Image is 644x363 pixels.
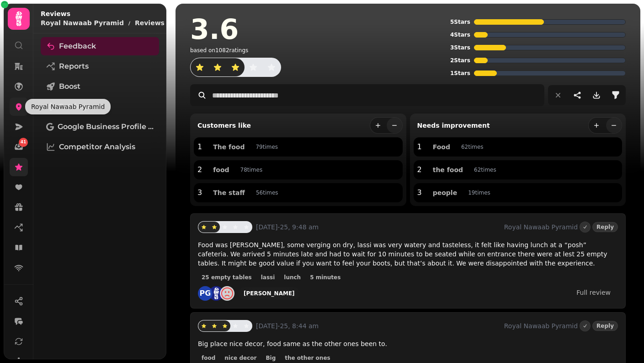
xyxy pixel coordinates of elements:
[41,37,159,55] a: Feedback
[213,190,245,196] span: The staff
[592,222,618,232] button: Reply
[41,77,159,96] a: Boost
[256,321,500,330] p: [DATE]-25, 8:44 am
[206,164,236,176] button: food
[433,167,463,173] span: the food
[569,286,618,299] a: Full review
[285,355,330,361] span: the other ones
[580,320,591,331] button: Marked as done
[197,187,202,198] p: 3
[21,139,27,146] span: 41
[426,141,458,153] button: Food
[10,138,28,156] a: 41
[468,189,490,196] p: 19 time s
[25,99,111,114] div: Royal Nawaab Pyramid
[213,167,229,173] span: food
[58,121,154,132] span: Google Business Profile (Beta)
[426,164,470,176] button: the food
[255,143,278,151] p: 79 time s
[41,57,159,76] a: Reports
[202,275,252,280] span: 25 empty tables
[198,241,607,267] span: Food was [PERSON_NAME], some verging on dry, lassi was very watery and tasteless, it felt like ha...
[41,9,172,18] h2: Reviews
[208,58,227,76] button: star
[450,31,470,38] p: 4 Stars
[213,144,245,150] span: The food
[592,321,618,331] button: Reply
[433,190,457,196] span: people
[504,321,578,330] p: Royal Nawaab Pyramid
[433,144,450,150] span: Food
[461,143,484,151] p: 62 time s
[606,118,622,133] button: less
[219,320,230,331] button: star
[596,323,614,329] span: Reply
[266,355,276,361] span: Big
[206,141,252,153] button: The food
[596,224,614,230] span: Reply
[59,141,135,152] span: Competitor Analysis
[256,189,278,196] p: 56 time s
[281,353,334,363] button: the other ones
[59,81,80,92] span: Boost
[41,138,159,156] a: Competitor Analysis
[202,355,215,361] span: food
[244,290,295,297] div: [PERSON_NAME]
[576,288,611,297] div: Full review
[41,98,159,116] a: Settings
[209,222,220,233] button: star
[474,166,496,173] p: 62 time s
[240,166,263,173] p: 78 time s
[589,118,604,133] button: more
[190,47,248,54] p: based on 1082 ratings
[306,273,344,282] button: 5 minutes
[41,18,124,27] p: Royal Nawaab Pyramid
[230,320,241,331] button: star
[450,57,470,64] p: 2 Stars
[504,222,578,232] p: Royal Nawaab Pyramid
[241,320,252,331] button: star
[238,287,300,300] a: [PERSON_NAME]
[417,187,422,198] p: 3
[206,187,252,199] button: The staff
[310,275,341,280] span: 5 minutes
[450,44,470,51] p: 3 Stars
[224,355,256,361] span: nice decor
[41,18,172,27] nav: breadcrumb
[261,275,275,280] span: lassi
[241,222,252,233] button: star
[200,290,211,297] span: PG
[450,70,470,77] p: 1 Stars
[198,222,209,233] button: star
[197,141,202,152] p: 1
[198,273,255,282] button: 25 empty tables
[226,58,245,76] button: star
[417,164,422,175] p: 2
[256,222,500,232] p: [DATE]-25, 9:48 am
[549,86,567,104] button: reset filters
[209,286,224,301] img: st.png
[244,58,262,76] button: star
[190,16,239,43] h2: 3.6
[221,353,260,363] button: nice decor
[209,320,220,331] button: star
[194,121,251,130] p: Customers like
[41,118,159,136] a: Google Business Profile (Beta)
[257,273,279,282] button: lassi
[59,61,89,72] span: Reports
[198,320,209,331] button: star
[262,353,279,363] button: Big
[219,222,230,233] button: star
[198,353,219,363] button: food
[580,222,591,233] button: Marked as done
[607,86,625,104] button: filter
[280,273,304,282] button: lunch
[587,86,606,104] button: download
[417,141,422,152] p: 1
[414,121,490,130] p: Needs improvement
[284,275,301,280] span: lunch
[370,118,386,133] button: more
[387,118,402,133] button: less
[135,18,172,27] button: Reviews
[33,33,166,359] nav: Tabs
